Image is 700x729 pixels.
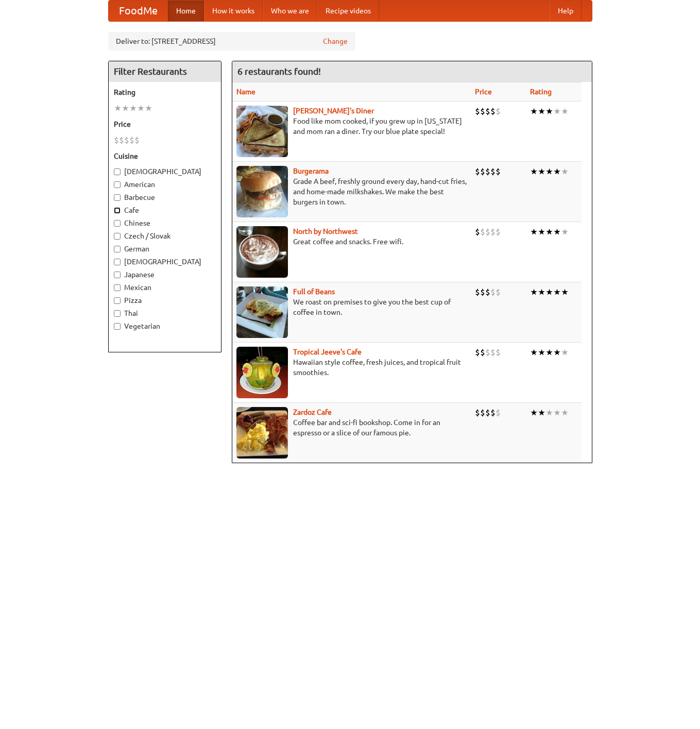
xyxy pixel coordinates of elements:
[323,36,348,46] a: Change
[114,257,216,267] label: [DEMOGRAPHIC_DATA]
[114,244,216,254] label: German
[475,286,480,298] li: $
[530,347,538,358] li: ★
[550,1,582,21] a: Help
[485,166,490,177] li: $
[496,407,501,418] li: $
[538,407,545,418] li: ★
[114,295,216,306] label: Pizza
[236,166,288,217] img: burgerama.jpg
[122,103,129,114] li: ★
[485,347,490,358] li: $
[490,407,496,418] li: $
[480,407,485,418] li: $
[538,106,545,117] li: ★
[114,282,216,293] label: Mexican
[236,226,288,278] img: north.jpg
[480,226,485,238] li: $
[236,116,467,137] p: Food like mom cooked, if you grew up in [US_STATE] and mom ran a diner. Try our blue plate special!
[317,1,379,21] a: Recipe videos
[485,286,490,298] li: $
[168,1,204,21] a: Home
[114,151,216,161] h5: Cuisine
[114,168,121,175] input: [DEMOGRAPHIC_DATA]
[114,179,216,190] label: American
[293,107,374,115] a: [PERSON_NAME]'s Diner
[538,166,545,177] li: ★
[545,226,553,238] li: ★
[114,246,121,252] input: German
[480,106,485,117] li: $
[530,226,538,238] li: ★
[114,269,216,280] label: Japanese
[108,32,355,50] div: Deliver to: [STREET_ADDRESS]
[236,236,467,247] p: Great coffee and snacks. Free wifi.
[129,134,134,146] li: $
[545,286,553,298] li: ★
[114,205,216,215] label: Cafe
[114,194,121,201] input: Barbecue
[530,88,552,96] a: Rating
[236,407,288,459] img: zardoz.jpg
[114,272,121,278] input: Japanese
[293,227,358,235] a: North by Northwest
[293,287,335,296] b: Full of Beans
[114,310,121,317] input: Thai
[114,103,122,114] li: ★
[124,134,129,146] li: $
[538,347,545,358] li: ★
[490,226,496,238] li: $
[236,417,467,438] p: Coffee bar and sci-fi bookshop. Come in for an espresso or a slice of our famous pie.
[263,1,317,21] a: Who we are
[538,286,545,298] li: ★
[480,347,485,358] li: $
[530,286,538,298] li: ★
[553,407,561,418] li: ★
[114,207,121,214] input: Cafe
[114,259,121,265] input: [DEMOGRAPHIC_DATA]
[475,106,480,117] li: $
[553,286,561,298] li: ★
[114,218,216,228] label: Chinese
[134,134,140,146] li: $
[204,1,263,21] a: How it works
[490,286,496,298] li: $
[236,106,288,157] img: sallys.jpg
[496,106,501,117] li: $
[114,166,216,177] label: [DEMOGRAPHIC_DATA]
[496,286,501,298] li: $
[236,286,288,338] img: beans.jpg
[236,88,255,96] a: Name
[561,286,569,298] li: ★
[114,87,216,97] h5: Rating
[236,347,288,398] img: jeeves.jpg
[236,357,467,378] p: Hawaiian style coffee, fresh juices, and tropical fruit smoothies.
[114,192,216,202] label: Barbecue
[545,106,553,117] li: ★
[490,347,496,358] li: $
[293,408,332,416] a: Zardoz Cafe
[553,106,561,117] li: ★
[480,286,485,298] li: $
[109,1,168,21] a: FoodMe
[530,106,538,117] li: ★
[237,66,321,76] ng-pluralize: 6 restaurants found!
[236,297,467,317] p: We roast on premises to give you the best cup of coffee in town.
[293,167,329,175] a: Burgerama
[475,407,480,418] li: $
[490,106,496,117] li: $
[109,61,221,82] h4: Filter Restaurants
[114,284,121,291] input: Mexican
[114,119,216,129] h5: Price
[496,166,501,177] li: $
[561,226,569,238] li: ★
[145,103,152,114] li: ★
[475,166,480,177] li: $
[475,226,480,238] li: $
[293,348,362,356] a: Tropical Jeeve's Cafe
